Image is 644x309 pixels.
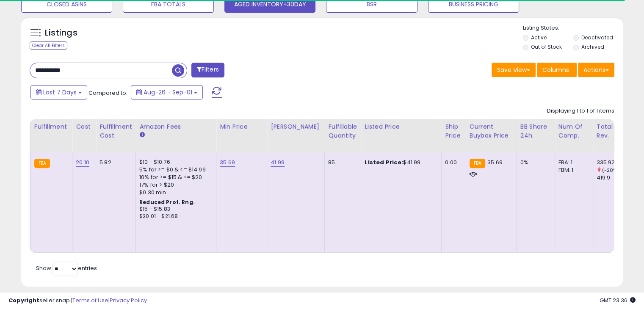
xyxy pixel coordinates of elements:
div: $41.99 [365,159,435,166]
span: 2025-09-9 23:36 GMT [600,296,636,304]
button: Aug-26 - Sep-01 [131,85,203,99]
a: Terms of Use [72,296,108,304]
a: 35.69 [220,158,235,167]
div: Amazon Fees [139,122,213,131]
div: Fulfillment [34,122,69,131]
div: 5.82 [100,159,129,166]
div: BB Share 24h. [520,122,551,140]
div: 5% for >= $0 & <= $14.99 [139,166,210,174]
div: Clear All Filters [30,41,67,50]
small: FBA [34,159,50,168]
span: Show: entries [36,264,97,272]
div: Min Price [220,122,263,131]
div: $10 - $10.76 [139,159,210,166]
b: Reduced Prof. Rng. [139,199,195,206]
span: 35.69 [487,158,503,166]
label: Active [531,34,547,41]
label: Out of Stock [531,43,562,50]
strong: Copyright [8,296,39,304]
div: seller snap | | [8,297,147,305]
div: Fulfillment Cost [100,122,132,140]
a: Privacy Policy [110,296,147,304]
div: 0.00 [445,159,459,166]
div: [PERSON_NAME] [271,122,321,131]
button: Last 7 Days [30,85,87,99]
h5: Listings [45,27,77,39]
div: 0% [520,159,548,166]
div: Listed Price [365,122,438,131]
button: Save View [492,63,536,77]
small: FBA [470,159,485,168]
span: Columns [542,66,569,74]
div: 85 [328,159,354,166]
span: Aug-26 - Sep-01 [144,88,192,97]
label: Deactivated [581,34,613,41]
small: (-20%) [602,167,619,174]
div: Fulfillable Quantity [328,122,357,140]
div: Displaying 1 to 1 of 1 items [547,107,614,115]
div: Current Buybox Price [470,122,513,140]
div: 17% for > $20 [139,181,210,189]
div: Ship Price [445,122,462,140]
a: 20.10 [76,158,89,167]
div: 419.9 [597,174,631,182]
div: Total Rev. [597,122,627,140]
div: $15 - $15.83 [139,206,210,213]
p: Listing States: [523,24,623,32]
div: Cost [76,122,92,131]
button: Columns [537,63,577,77]
div: 10% for >= $15 & <= $20 [139,174,210,181]
span: Last 7 Days [43,88,77,97]
b: Listed Price: [365,158,403,166]
div: $0.30 min [139,189,210,196]
button: Filters [191,63,224,77]
div: $20.01 - $21.68 [139,213,210,220]
div: FBA: 1 [558,159,586,166]
button: Actions [578,63,614,77]
label: Archived [581,43,604,50]
small: Amazon Fees. [139,131,144,139]
span: Compared to: [88,89,127,97]
div: 335.92 [597,159,631,166]
a: 41.99 [271,158,285,167]
div: FBM: 1 [558,166,586,174]
div: Num of Comp. [558,122,589,140]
